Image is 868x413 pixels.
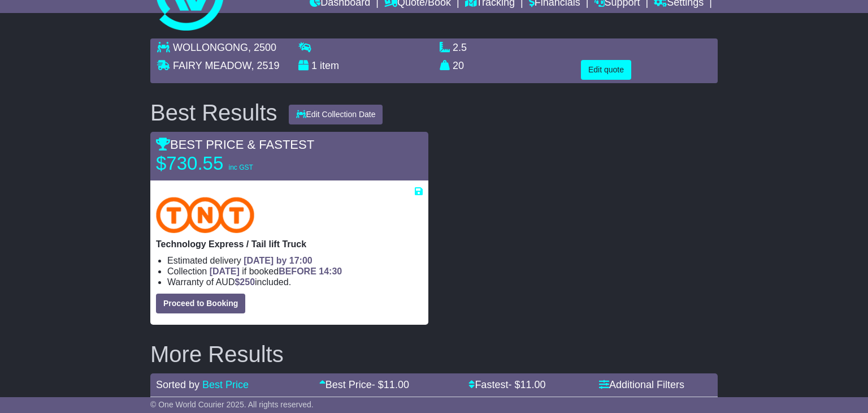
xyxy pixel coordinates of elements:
div: Best Results [145,100,283,125]
img: TNT Domestic: Technology Express / Tail lift Truck [156,197,254,233]
span: FAIRY MEADOW [173,60,251,71]
span: [DATE] [210,266,240,276]
span: 250 [240,277,255,287]
a: Fastest- $11.00 [468,379,545,390]
span: Sorted by [156,379,199,390]
span: WOLLONGONG [173,42,248,53]
span: - $ [508,379,545,390]
span: if booked [210,266,342,276]
button: Edit Collection Date [289,105,383,124]
a: Best Price- $11.00 [319,379,409,390]
li: Collection [167,266,423,277]
h2: More Results [150,342,718,367]
li: Warranty of AUD included. [167,277,423,287]
span: item [320,60,339,71]
span: - $ [372,379,409,390]
a: Best Price [202,379,249,390]
span: © One World Courier 2025. All rights reserved. [150,400,314,409]
button: Proceed to Booking [156,294,245,313]
span: 11.00 [384,379,409,390]
span: $ [235,277,255,287]
p: $730.55 [156,152,297,175]
span: 11.00 [520,379,545,390]
span: 20 [453,60,464,71]
button: Edit quote [581,60,631,80]
li: Estimated delivery [167,255,423,266]
span: 14:30 [319,266,342,276]
span: [DATE] by 17:00 [244,256,313,265]
span: 1 [311,60,317,71]
span: BEFORE [279,266,316,276]
span: inc GST [228,164,253,171]
a: Additional Filters [599,379,684,390]
span: 2.5 [453,42,467,53]
span: , 2519 [251,60,279,71]
span: BEST PRICE & FASTEST [156,137,314,152]
span: , 2500 [248,42,276,53]
p: Technology Express / Tail lift Truck [156,239,423,249]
